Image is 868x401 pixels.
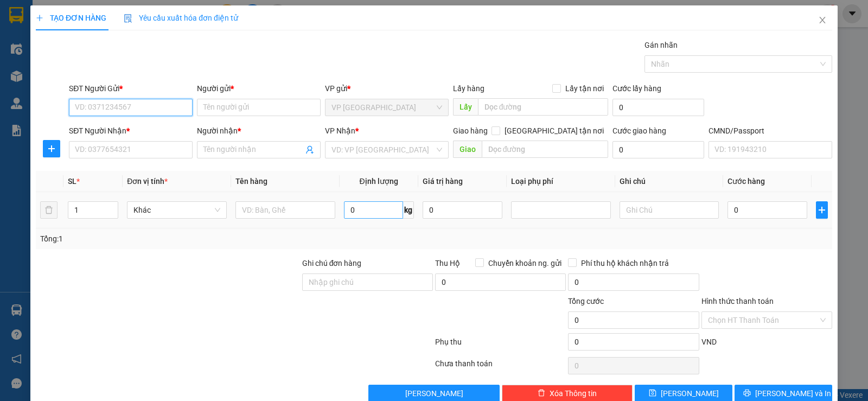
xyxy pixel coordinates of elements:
input: Cước lấy hàng [612,99,704,116]
span: Đơn vị tính [127,177,168,186]
span: close [818,16,827,24]
div: Phụ thu [434,336,567,355]
input: Ghi Chú [620,201,719,219]
button: plus [43,140,60,157]
span: Yêu cầu xuất hóa đơn điện tử [124,14,238,22]
label: Ghi chú đơn hàng [302,259,362,268]
span: plus [43,144,60,153]
label: Gán nhãn [644,41,678,49]
span: Chuyển khoản ng. gửi [484,257,566,269]
th: Ghi chú [615,171,724,192]
span: VP Nhận [325,126,355,135]
span: Thu Hộ [435,259,460,268]
span: TẠO ĐƠN HÀNG [36,14,106,22]
span: Lấy hàng [453,84,484,93]
span: VP Bắc Sơn [331,99,442,116]
span: Khác [133,202,220,218]
label: Cước lấy hàng [612,84,661,93]
label: Hình thức thanh toán [701,297,774,305]
span: VND [701,338,717,346]
div: SĐT Người Nhận [69,125,193,137]
input: Cước giao hàng [612,141,704,158]
th: Loại phụ phí [507,171,615,192]
span: Lấy tận nơi [561,82,608,94]
span: Giá trị hàng [423,177,463,186]
img: icon [124,14,132,23]
span: printer [743,389,751,398]
span: Lấy [453,98,478,116]
button: Close [807,5,838,36]
span: Cước hàng [727,177,765,186]
span: delete [538,389,545,398]
div: Tổng: 1 [40,233,336,245]
span: Giao [453,141,482,158]
input: Ghi chú đơn hàng [302,273,433,291]
button: plus [816,201,828,219]
span: [GEOGRAPHIC_DATA] tận nơi [500,125,608,137]
span: Phí thu hộ khách nhận trả [577,257,673,269]
span: save [649,389,656,398]
div: VP gửi [325,82,449,94]
span: Định lượng [360,177,398,186]
div: Người gửi [197,82,321,94]
div: CMND/Passport [709,125,832,137]
input: Dọc đường [478,98,609,116]
span: SL [68,177,76,186]
span: [PERSON_NAME] [405,387,463,399]
span: Giao hàng [453,126,488,135]
input: 0 [423,201,502,219]
span: kg [403,201,414,219]
span: [PERSON_NAME] [661,387,719,399]
span: [PERSON_NAME] và In [755,387,831,399]
span: Tổng cước [568,297,604,305]
input: Dọc đường [482,141,609,158]
div: Chưa thanh toán [434,358,567,377]
input: VD: Bàn, Ghế [235,201,335,219]
button: delete [40,201,58,219]
span: user-add [305,145,314,154]
span: plus [36,14,43,22]
span: Tên hàng [235,177,267,186]
div: Người nhận [197,125,321,137]
span: plus [816,206,827,214]
label: Cước giao hàng [612,126,666,135]
span: Xóa Thông tin [550,387,597,399]
div: SĐT Người Gửi [69,82,193,94]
